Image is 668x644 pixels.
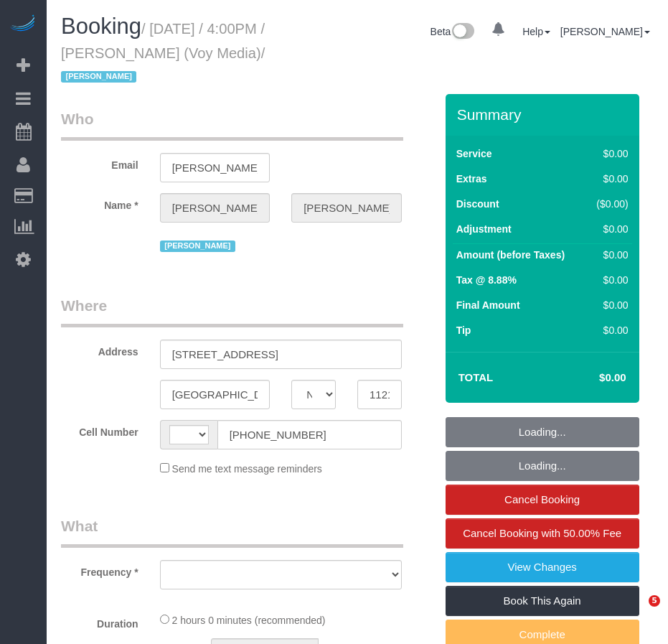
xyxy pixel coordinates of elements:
[50,340,149,359] label: Address
[456,222,512,236] label: Adjustment
[446,485,639,515] a: Cancel Booking
[456,248,565,262] label: Amount (before Taxes)
[291,193,402,223] input: Last Name
[456,146,492,161] label: Service
[619,595,654,630] iframe: Intercom live chat
[591,222,629,236] div: $0.00
[431,26,475,37] a: Beta
[556,372,626,384] h4: $0.00
[456,323,471,337] label: Tip
[458,371,494,383] strong: Total
[456,197,499,211] label: Discount
[456,172,487,186] label: Extras
[160,241,235,252] span: [PERSON_NAME]
[160,380,271,409] input: City
[446,586,639,616] a: Book This Again
[61,21,265,85] small: / [DATE] / 4:00PM / [PERSON_NAME] (Voy Media)
[50,560,149,579] label: Frequency *
[50,612,149,631] label: Duration
[591,248,629,262] div: $0.00
[50,153,149,172] label: Email
[50,420,149,439] label: Cell Number
[456,298,520,312] label: Final Amount
[61,108,403,141] legend: Who
[446,552,639,582] a: View Changes
[463,527,621,539] span: Cancel Booking with 50.00% Fee
[451,23,474,42] img: New interface
[591,273,629,287] div: $0.00
[61,295,403,327] legend: Where
[591,146,629,161] div: $0.00
[172,615,326,626] span: 2 hours 0 minutes (recommended)
[591,172,629,186] div: $0.00
[160,193,271,223] input: First Name
[357,380,402,409] input: Zip Code
[649,595,660,607] span: 5
[560,26,650,37] a: [PERSON_NAME]
[446,518,639,549] a: Cancel Booking with 50.00% Fee
[9,14,37,34] img: Automaid Logo
[50,193,149,213] label: Name *
[457,106,632,123] h3: Summary
[591,323,629,337] div: $0.00
[456,273,517,287] label: Tax @ 8.88%
[172,463,322,475] span: Send me text message reminders
[217,420,402,449] input: Cell Number
[61,71,136,83] span: [PERSON_NAME]
[61,515,403,548] legend: What
[160,153,271,182] input: Email
[591,197,629,211] div: ($0.00)
[591,298,629,312] div: $0.00
[522,26,550,37] a: Help
[61,14,141,39] span: Booking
